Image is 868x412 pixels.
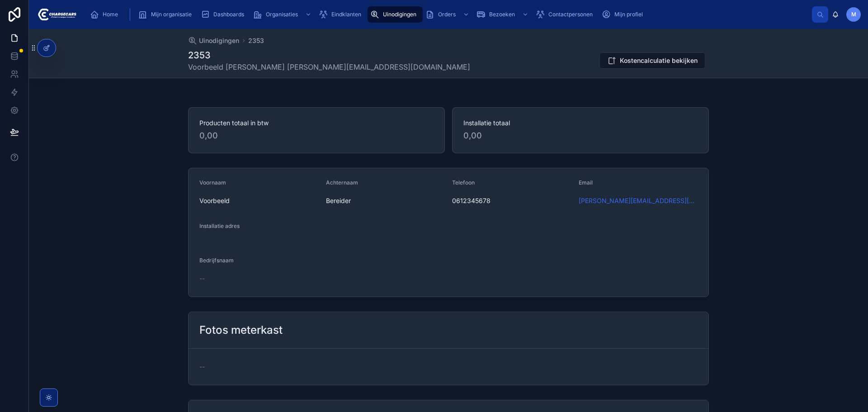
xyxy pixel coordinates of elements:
span: Bedrijfsnaam [199,257,234,264]
span: Installatie adres [199,223,240,229]
span: Bezoeken [489,11,515,18]
a: Uinodigingen [368,6,423,23]
span: Voornaam [199,179,226,186]
h2: Fotos meterkast [199,323,283,337]
span: Uinodigingen [383,11,416,18]
span: Achternaam [326,179,358,186]
img: App logo [36,7,76,22]
a: [PERSON_NAME][EMAIL_ADDRESS][DOMAIN_NAME] [579,196,698,205]
div: scrollable content [84,5,812,24]
span: M [851,11,856,18]
span: Dashboards [213,11,244,18]
span: 0612345678 [452,196,571,205]
span: -- [199,274,205,283]
h1: 2353 [188,49,470,62]
span: -- [199,362,205,371]
span: Contactpersonen [548,11,593,18]
span: Kostencalculatie bekijken [620,56,698,65]
a: Uinodigingen [188,36,239,45]
span: Mijn organisatie [151,11,192,18]
span: Orders [438,11,456,18]
a: Eindklanten [316,6,368,23]
a: Home [87,6,124,23]
span: 0,00 [199,129,434,142]
span: Uinodigingen [199,36,239,45]
span: Organisaties [266,11,298,18]
a: Contactpersonen [533,6,599,23]
a: Orders [423,6,474,23]
span: Telefoon [452,179,475,186]
button: Kostencalculatie bekijken [599,52,705,69]
span: Email [579,179,593,186]
span: 0,00 [463,129,698,142]
span: Voorbeeld [PERSON_NAME] [PERSON_NAME][EMAIL_ADDRESS][DOMAIN_NAME] [188,62,470,72]
span: Voorbeeld [199,196,319,205]
span: Mijn profiel [614,11,643,18]
span: Producten totaal in btw [199,118,434,128]
a: Mijn organisatie [136,6,198,23]
a: Organisaties [250,6,316,23]
span: Bereider [326,196,445,205]
a: 2353 [248,36,264,45]
a: Bezoeken [474,6,533,23]
a: Dashboards [198,6,250,23]
span: Installatie totaal [463,118,698,128]
span: Home [103,11,118,18]
a: Mijn profiel [599,6,649,23]
span: Eindklanten [331,11,361,18]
